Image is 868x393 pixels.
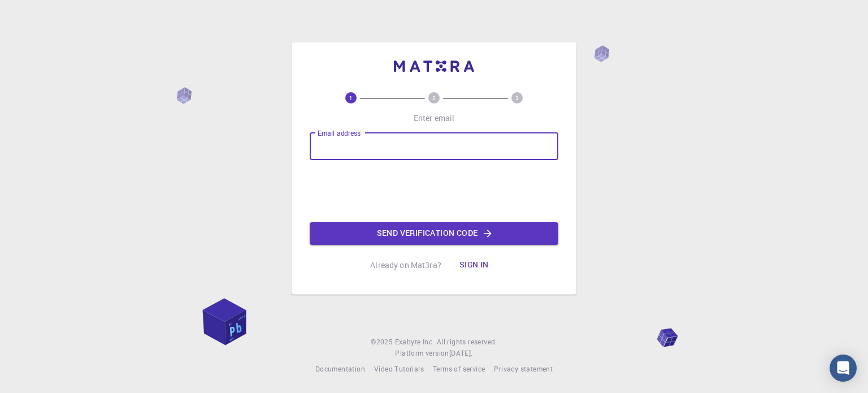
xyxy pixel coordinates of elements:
text: 3 [515,94,519,102]
p: Enter email [414,113,455,124]
button: Sign in [450,254,498,277]
span: Privacy statement [494,364,553,373]
span: All rights reserved. [437,336,497,348]
a: Privacy statement [494,364,553,375]
span: Exabyte Inc. [395,337,435,346]
a: [DATE]. [449,348,473,359]
label: Email address [318,128,361,138]
a: Video Tutorials [374,364,424,375]
a: Documentation [315,364,365,375]
iframe: reCAPTCHA [348,169,520,213]
span: Platform version [395,348,449,359]
text: 1 [349,94,353,102]
text: 2 [432,94,436,102]
button: Send verification code [310,222,558,245]
span: Terms of service [433,364,485,373]
a: Terms of service [433,364,485,375]
span: Video Tutorials [374,364,424,373]
div: Open Intercom Messenger [830,355,857,382]
span: © 2025 [371,336,394,348]
p: Already on Mat3ra? [370,260,441,271]
span: Documentation [315,364,365,373]
span: [DATE] . [449,348,473,357]
a: Exabyte Inc. [395,336,435,348]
